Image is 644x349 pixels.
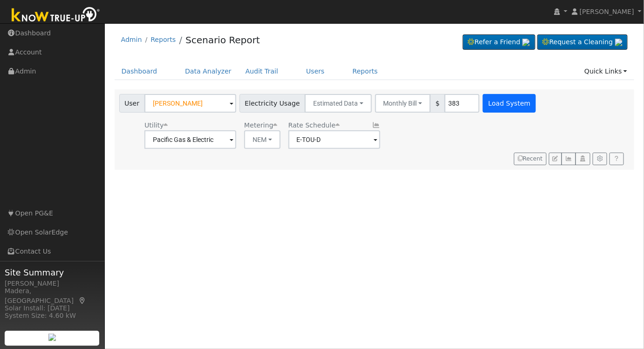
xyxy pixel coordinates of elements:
span: User [119,94,145,113]
button: Monthly Bill [375,94,431,113]
span: [PERSON_NAME] [580,8,634,15]
a: Data Analyzer [178,63,239,80]
img: retrieve [48,334,56,341]
button: Estimated Data [305,94,372,113]
button: Settings [593,153,607,166]
a: Request a Cleaning [537,34,628,50]
button: Recent [514,153,547,166]
img: Know True-Up [7,5,105,26]
a: Dashboard [115,63,164,80]
input: Select a User [144,94,236,113]
input: Select a Utility [144,130,236,149]
div: System Size: 4.60 kW [5,311,100,321]
img: retrieve [522,39,530,46]
span: Site Summary [5,266,100,279]
a: Help Link [610,153,624,166]
a: Quick Links [577,63,634,80]
a: Users [299,63,332,80]
span: Alias: None [288,121,340,129]
button: Login As [575,153,590,166]
button: Edit User [549,153,562,166]
a: Admin [121,36,142,43]
a: Reports [151,36,176,43]
span: Electricity Usage [240,94,305,113]
a: Reports [346,63,385,80]
div: Madera, [GEOGRAPHIC_DATA] [5,286,100,306]
a: Refer a Friend [463,34,535,50]
div: Metering [244,121,281,130]
button: Multi-Series Graph [562,153,576,166]
span: $ [430,94,445,113]
a: Map [78,297,87,304]
a: Scenario Report [185,34,260,46]
button: NEM [244,130,281,149]
div: Utility [144,121,236,130]
div: [PERSON_NAME] [5,279,100,289]
button: Load System [483,94,536,113]
img: retrieve [615,39,623,46]
input: Select a Rate Schedule [288,130,380,149]
a: Audit Trail [239,63,285,80]
div: Solar Install: [DATE] [5,303,100,313]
